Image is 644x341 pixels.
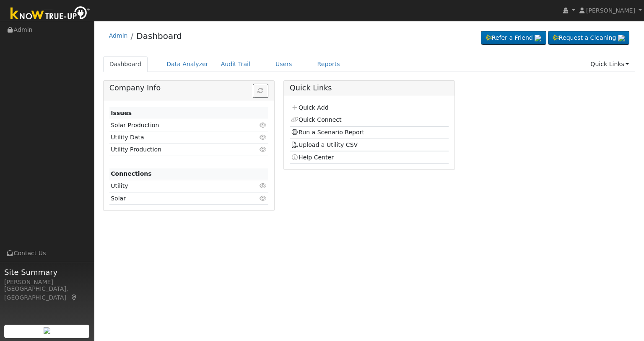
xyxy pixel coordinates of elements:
a: Quick Links [584,56,635,72]
td: Solar Production [109,119,243,131]
i: Click to view [260,146,267,152]
a: Admin [109,32,128,39]
a: Reports [311,56,346,72]
strong: Issues [111,110,132,116]
strong: Connections [111,170,152,177]
a: Request a Cleaning [548,31,629,45]
td: Solar [109,192,243,205]
i: Click to view [260,183,267,189]
i: Click to view [260,195,267,201]
a: Upload a Utility CSV [291,141,358,148]
a: Dashboard [103,56,148,72]
img: retrieve [535,35,541,41]
a: Quick Connect [291,116,341,123]
a: Quick Add [291,104,328,111]
img: retrieve [618,35,625,41]
img: Know True-Up [6,5,94,23]
div: [GEOGRAPHIC_DATA], [GEOGRAPHIC_DATA] [4,285,90,302]
a: Refer a Friend [481,31,546,45]
a: Run a Scenario Report [291,129,364,136]
td: Utility Production [109,144,243,156]
a: Audit Trail [215,56,257,72]
i: Click to view [260,134,267,140]
td: Utility Data [109,131,243,144]
a: Help Center [291,154,334,161]
a: Data Analyzer [160,56,215,72]
a: Dashboard [136,31,182,41]
span: [PERSON_NAME] [586,7,635,14]
td: Utility [109,180,243,192]
a: Map [70,294,78,301]
span: Site Summary [4,267,90,278]
img: retrieve [44,327,50,334]
a: Users [269,56,299,72]
h5: Company Info [109,84,268,92]
i: Click to view [260,122,267,128]
div: [PERSON_NAME] [4,278,90,287]
h5: Quick Links [290,84,449,92]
